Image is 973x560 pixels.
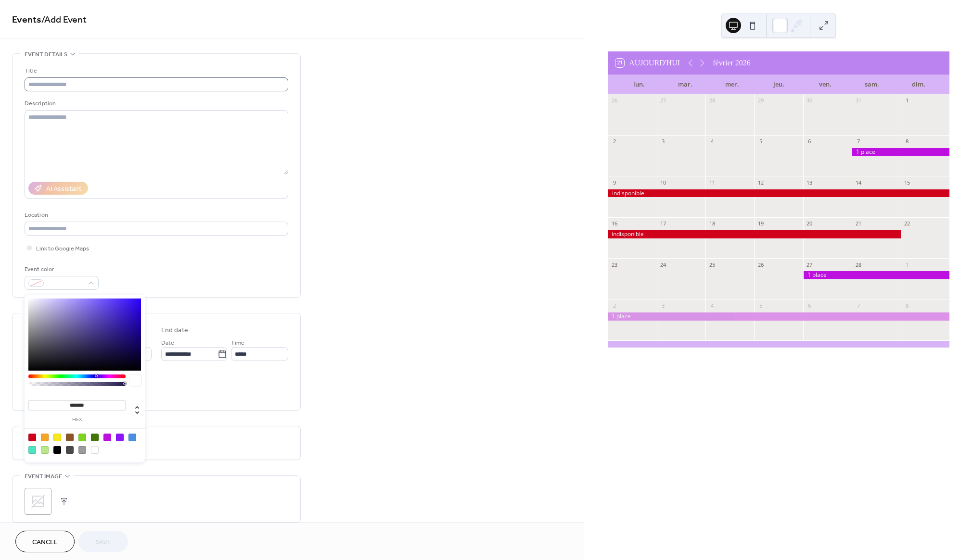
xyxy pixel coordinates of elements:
[28,417,126,423] label: hex
[66,434,74,441] div: #8B572A
[611,302,618,309] div: 2
[116,434,124,441] div: #9013FE
[904,220,911,227] div: 22
[660,220,667,227] div: 17
[611,138,618,145] div: 2
[612,56,683,70] button: 21Aujourd'hui
[25,210,286,220] div: Location
[806,97,813,104] div: 30
[28,434,36,441] div: #D0021B
[713,57,751,69] div: février 2026
[25,66,286,76] div: Title
[660,302,667,309] div: 3
[709,75,755,94] div: mer.
[757,220,764,227] div: 19
[806,220,813,227] div: 20
[855,97,862,104] div: 31
[41,11,87,29] span: / Add Event
[855,220,862,227] div: 21
[708,220,716,227] div: 18
[806,179,813,186] div: 13
[611,179,618,186] div: 9
[708,97,716,104] div: 28
[91,446,99,454] div: #FFFFFF
[904,302,911,309] div: 8
[904,97,911,104] div: 1
[91,434,99,441] div: #417505
[802,75,849,94] div: ven.
[36,244,89,254] span: Link to Google Maps
[757,179,764,186] div: 12
[611,97,618,104] div: 26
[660,261,667,268] div: 24
[660,138,667,145] div: 3
[25,488,51,515] div: ;
[25,472,62,482] span: Event image
[660,179,667,186] div: 10
[855,138,862,145] div: 7
[15,531,75,552] button: Cancel
[608,189,949,198] div: indisponible
[615,75,662,94] div: lun.
[904,261,911,268] div: 1
[757,97,764,104] div: 29
[25,50,67,60] span: Event details
[25,99,286,109] div: Description
[904,138,911,145] div: 8
[161,338,174,348] span: Date
[806,138,813,145] div: 6
[855,179,862,186] div: 14
[53,446,61,454] div: #000000
[103,434,111,441] div: #BD10E0
[611,220,618,227] div: 16
[660,97,667,104] div: 27
[895,75,942,94] div: dim.
[161,325,188,336] div: End date
[708,302,716,309] div: 4
[806,261,813,268] div: 27
[855,302,862,309] div: 7
[608,312,949,321] div: 1 place
[708,261,716,268] div: 25
[28,446,36,454] div: #50E3C2
[806,302,813,309] div: 6
[757,261,764,268] div: 26
[757,138,764,145] div: 5
[708,179,716,186] div: 11
[128,434,136,441] div: #4A90E2
[904,179,911,186] div: 15
[231,338,244,348] span: Time
[53,434,61,441] div: #F8E71C
[41,446,49,454] div: #B8E986
[852,148,949,156] div: 1 place
[708,138,716,145] div: 4
[41,434,49,441] div: #F5A623
[662,75,709,94] div: mar.
[25,264,97,274] div: Event color
[755,75,802,94] div: jeu.
[66,446,74,454] div: #4A4A4A
[611,261,618,268] div: 23
[855,261,862,268] div: 28
[757,302,764,309] div: 5
[12,11,41,29] a: Events
[803,271,949,279] div: 1 place
[32,537,58,548] span: Cancel
[848,75,895,94] div: sam.
[608,230,900,238] div: indisponible
[78,446,86,454] div: #9B9B9B
[78,434,86,441] div: #7ED321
